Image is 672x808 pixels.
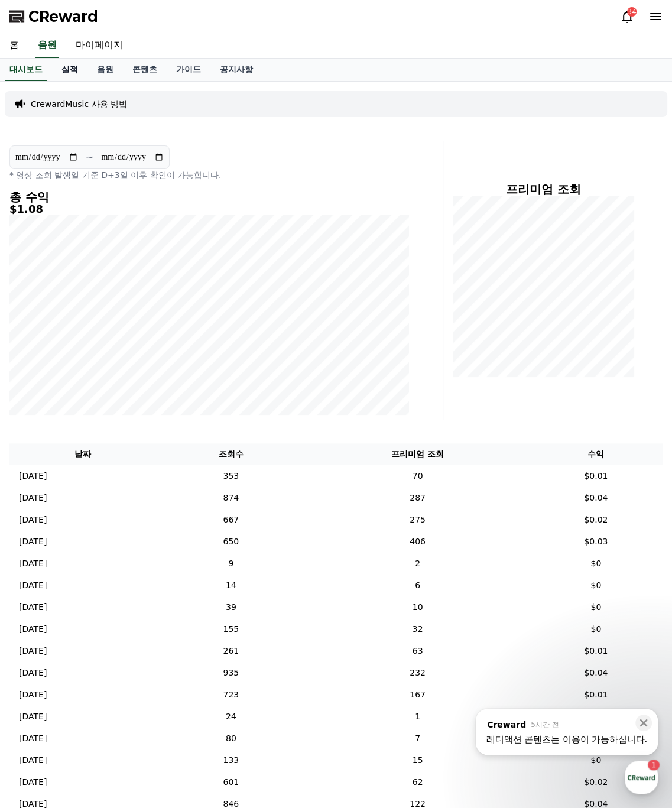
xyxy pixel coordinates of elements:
td: $0.02 [530,509,663,531]
p: [DATE] [19,667,47,679]
a: 실적 [52,59,87,81]
a: 콘텐츠 [123,59,167,81]
p: [DATE] [19,536,47,548]
p: [DATE] [19,492,47,504]
th: 조회수 [156,443,306,465]
td: $0.04 [530,662,663,684]
td: 15 [306,749,530,771]
td: $0.01 [530,640,663,662]
p: [DATE] [19,601,47,614]
a: 가이드 [167,59,210,81]
td: 39 [156,596,306,618]
td: 232 [306,662,530,684]
td: 155 [156,618,306,640]
a: 음원 [35,33,59,58]
td: 261 [156,640,306,662]
div: 34 [627,7,637,17]
a: 1대화 [78,375,152,404]
td: 24 [156,706,306,728]
td: $0.01 [530,465,663,487]
p: [DATE] [19,732,47,745]
th: 수익 [530,443,663,465]
a: 설정 [152,375,227,404]
td: $0 [530,618,663,640]
p: [DATE] [19,710,47,723]
td: $0.04 [530,487,663,509]
td: 275 [306,509,530,531]
span: 1 [120,374,124,384]
a: 공지사항 [210,59,262,81]
td: 167 [306,684,530,706]
span: 설정 [183,392,197,402]
p: [DATE] [19,689,47,701]
td: $0 [530,553,663,575]
td: $0.03 [530,531,663,553]
td: 723 [156,684,306,706]
td: 7 [306,728,530,749]
p: [DATE] [19,776,47,788]
td: 1 [306,706,530,728]
td: $0 [530,596,663,618]
a: CReward [9,7,98,26]
span: CReward [28,7,98,26]
td: 6 [306,575,530,596]
th: 프리미엄 조회 [306,443,530,465]
h4: 프리미엄 조회 [453,183,634,196]
a: 음원 [87,59,123,81]
td: $0.02 [530,771,663,793]
p: [DATE] [19,579,47,592]
td: 667 [156,509,306,531]
td: 406 [306,531,530,553]
td: 14 [156,575,306,596]
td: 650 [156,531,306,553]
td: $0 [530,706,663,728]
span: 홈 [37,392,44,402]
th: 날짜 [9,443,156,465]
p: [DATE] [19,645,47,657]
td: 2 [306,553,530,575]
td: 80 [156,728,306,749]
p: ~ [86,150,93,164]
p: [DATE] [19,623,47,635]
td: 353 [156,465,306,487]
p: [DATE] [19,470,47,482]
td: 9 [156,553,306,575]
p: [DATE] [19,514,47,526]
td: 10 [306,596,530,618]
a: CrewardMusic 사용 방법 [31,98,127,110]
p: [DATE] [19,557,47,570]
a: 대시보드 [5,59,47,81]
td: $0.01 [530,684,663,706]
td: 874 [156,487,306,509]
h4: 총 수익 [9,190,410,203]
a: 34 [620,9,634,24]
td: 32 [306,618,530,640]
h5: $1.08 [9,203,410,215]
span: 대화 [108,393,122,403]
td: 70 [306,465,530,487]
p: * 영상 조회 발생일 기준 D+3일 이후 확인이 가능합니다. [9,169,410,181]
td: 62 [306,771,530,793]
td: $0 [530,749,663,771]
td: 133 [156,749,306,771]
td: 601 [156,771,306,793]
td: $0 [530,575,663,596]
td: 287 [306,487,530,509]
p: [DATE] [19,754,47,767]
a: 홈 [4,375,78,404]
a: 마이페이지 [66,33,132,58]
td: 935 [156,662,306,684]
td: 63 [306,640,530,662]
